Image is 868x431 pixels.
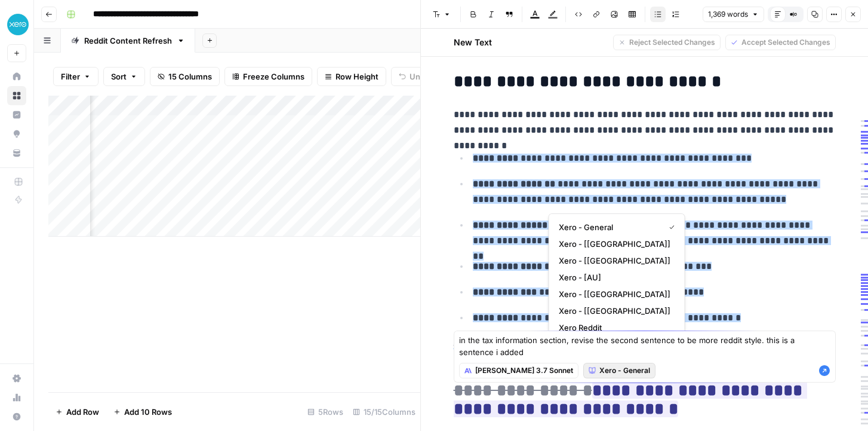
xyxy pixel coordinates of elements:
a: Reddit Content Refresh [61,29,195,53]
button: Freeze Columns [224,67,312,86]
button: Add 10 Rows [106,402,179,421]
div: Reddit Content Refresh [84,35,172,47]
span: Freeze Columns [243,71,304,82]
span: Xero - General [559,221,660,233]
span: [PERSON_NAME] 3.7 Sonnet [475,365,573,376]
h2: New Text [454,36,492,48]
button: Workspace: XeroOps [7,10,26,39]
button: Row Height [317,67,386,86]
a: Usage [7,388,26,407]
span: Xero - [[GEOGRAPHIC_DATA]] [559,255,670,267]
a: Insights [7,105,26,124]
textarea: in the tax information section, revise the second sentence to be more reddit style. this is a sen... [459,334,830,358]
span: Xero - [AU] [559,271,670,283]
span: Sort [111,71,127,82]
span: Undo [410,71,430,82]
div: Xero - General [549,213,685,358]
span: Xero Reddit [559,322,670,334]
span: Add 10 Rows [124,406,172,418]
span: Row Height [335,71,378,82]
button: 15 Columns [150,67,220,86]
a: Opportunities [7,124,26,143]
span: Accept Selected Changes [741,37,830,48]
div: 15/15 Columns [348,402,420,421]
span: Xero - [[GEOGRAPHIC_DATA]] [559,288,670,300]
span: Reject Selected Changes [629,37,715,48]
span: Xero - [[GEOGRAPHIC_DATA]] [559,238,670,250]
button: Reject Selected Changes [613,35,721,50]
button: Add Row [48,402,106,421]
span: 15 Columns [168,71,212,82]
button: Help + Support [7,407,26,426]
button: [PERSON_NAME] 3.7 Sonnet [459,363,578,378]
a: Settings [7,369,26,388]
button: 1,369 words [703,7,764,22]
a: Home [7,67,26,86]
div: 5 Rows [303,402,348,421]
a: Your Data [7,143,26,163]
span: Filter [61,71,80,82]
span: Xero - General [599,365,650,376]
span: Add Row [66,406,99,418]
button: Xero - General [583,363,655,378]
button: Filter [53,67,99,86]
a: Browse [7,86,26,105]
span: Xero - [[GEOGRAPHIC_DATA]] [559,305,670,317]
span: 1,369 words [708,9,748,20]
button: Accept Selected Changes [725,35,836,50]
button: Sort [103,67,145,86]
img: XeroOps Logo [7,14,29,35]
button: Undo [391,67,438,86]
